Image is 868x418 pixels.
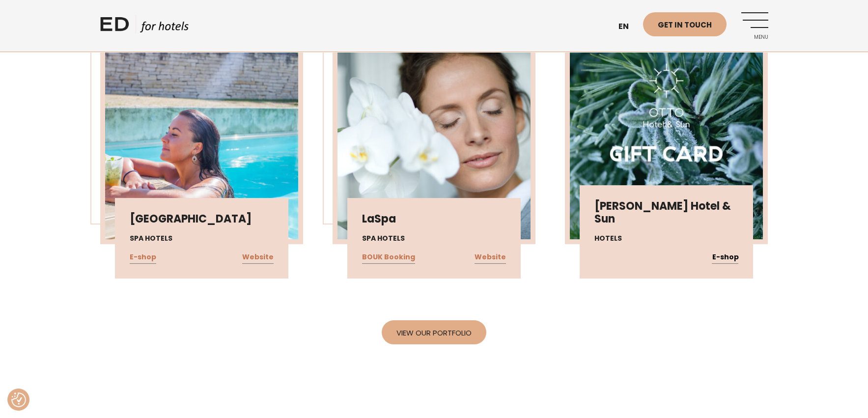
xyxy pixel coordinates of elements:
[242,251,274,264] a: Website
[594,200,738,226] h3: [PERSON_NAME] Hotel & Sun
[712,251,738,264] a: E-shop
[741,12,768,39] a: Menu
[11,392,26,407] img: Revisit consent button
[130,233,274,244] h4: Spa hotels
[362,233,506,244] h4: Spa hotels
[105,41,298,239] img: JohanSPA_vee-ja-saunakeskus-scaled-1-450x450.jpg
[382,320,486,344] a: View our portfolio
[362,213,506,225] h3: LaSpa
[362,251,415,264] a: BOUK Booking
[475,251,506,264] a: Website
[643,12,727,36] a: Get in touch
[11,392,26,407] button: Consent Preferences
[594,233,738,244] h4: Hotels
[741,34,768,40] span: Menu
[130,251,156,264] a: E-shop
[570,41,763,239] img: Gift_Card_Winter_ENG-2-450x450.jpg
[614,15,643,39] a: en
[337,41,531,239] img: naudi_spa-450x450.jpg
[130,213,274,225] h3: [GEOGRAPHIC_DATA]
[100,15,189,39] a: ED HOTELS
